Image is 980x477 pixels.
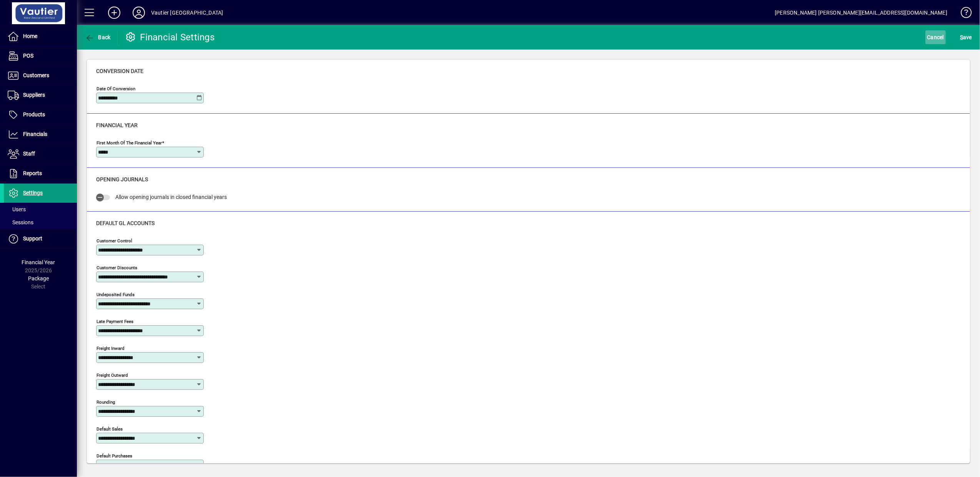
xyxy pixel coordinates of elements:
span: Support [23,235,42,242]
span: Allow opening journals in closed financial years [115,194,227,200]
span: Sessions [8,219,33,225]
span: ave [960,31,972,43]
a: Home [4,27,77,46]
mat-label: First month of the financial year [97,140,162,146]
span: Products [23,111,45,118]
span: Conversion date [96,68,143,74]
span: Users [8,206,26,212]
a: Reports [4,164,77,183]
span: Customers [23,72,49,78]
button: Cancel [925,30,946,44]
button: Profile [126,6,151,20]
a: Financials [4,125,77,144]
span: POS [23,53,33,59]
mat-label: Undeposited Funds [97,291,135,297]
a: Sessions [4,216,77,229]
mat-label: Rounding [97,399,115,404]
mat-label: Customer Discounts [97,265,137,270]
span: Package [28,275,49,282]
span: Financial Year [22,259,55,265]
span: Cancel [927,31,944,43]
div: [PERSON_NAME] [PERSON_NAME][EMAIL_ADDRESS][DOMAIN_NAME] [775,7,947,19]
mat-label: Default Purchases [97,453,132,458]
span: Settings [23,190,43,196]
span: Default GL accounts [96,220,155,226]
span: Home [23,33,37,39]
a: Products [4,105,77,124]
mat-label: Default Sales [97,426,123,431]
span: Back [85,34,111,40]
span: Opening Journals [96,176,148,182]
span: S [960,34,963,40]
span: Financials [23,131,47,137]
a: Knowledge Base [955,2,970,26]
mat-label: Date of Conversion [97,86,135,91]
button: Save [958,30,974,44]
span: Financial year [96,122,138,128]
app-page-header-button: Back [77,30,119,44]
a: Suppliers [4,86,77,105]
mat-label: Freight Inward [97,345,125,351]
a: Staff [4,144,77,164]
mat-label: Customer Control [97,238,132,243]
button: Back [83,30,113,44]
mat-label: Late Payment Fees [97,318,133,324]
div: Vautier [GEOGRAPHIC_DATA] [151,7,223,19]
a: POS [4,46,77,66]
a: Support [4,229,77,248]
div: Financial Settings [125,31,215,43]
button: Add [102,6,126,20]
a: Customers [4,66,77,85]
span: Staff [23,151,35,157]
span: Reports [23,170,42,176]
span: Suppliers [23,92,45,98]
mat-label: Freight Outward [97,372,128,378]
a: Users [4,203,77,216]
